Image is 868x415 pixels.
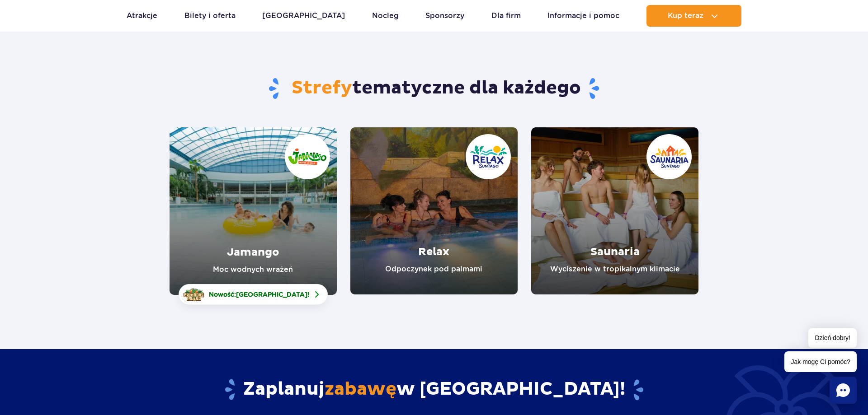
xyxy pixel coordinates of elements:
[170,77,699,100] h1: tematyczne dla każdego
[547,5,619,27] a: Informacje i pomoc
[372,5,399,27] a: Nocleg
[127,5,157,27] a: Atrakcje
[184,5,236,27] a: Bilety i oferta
[325,378,396,401] span: zabawę
[425,5,464,27] a: Sponsorzy
[262,5,345,27] a: [GEOGRAPHIC_DATA]
[292,77,352,99] span: Strefy
[491,5,521,27] a: Dla firm
[350,127,518,294] a: Relax
[179,284,328,305] a: Nowość:[GEOGRAPHIC_DATA]!
[808,328,857,348] span: Dzień dobry!
[236,291,307,298] span: [GEOGRAPHIC_DATA]
[209,290,309,299] span: Nowość: !
[531,127,698,294] a: Saunaria
[170,378,699,401] h2: Zaplanuj w [GEOGRAPHIC_DATA]!
[830,377,857,404] div: Chat
[668,12,703,20] span: Kup teraz
[170,127,337,295] a: Jamango
[646,5,741,27] button: Kup teraz
[784,351,857,372] span: Jak mogę Ci pomóc?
